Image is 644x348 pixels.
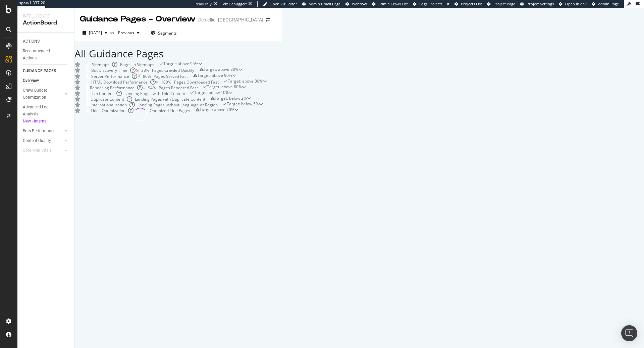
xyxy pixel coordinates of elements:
[223,102,259,108] div: success label
[23,87,58,101] div: Crawl Budget Optimization
[74,91,80,96] div: star
[215,95,247,101] span: Target: below 2%
[454,1,482,7] a: Projects List
[23,48,63,62] div: Recommended Actions
[74,48,282,59] h2: All Guidance Pages
[91,67,127,73] div: Bot Discovery Time
[135,96,205,102] div: Landing Pages with Duplicate Content
[196,108,234,121] div: warning label
[23,118,63,125] div: New - Internal
[413,1,449,7] a: Logs Projects List
[203,85,242,91] div: success label
[302,1,340,7] a: Admin Crawl Page
[224,79,263,85] div: success label
[598,1,619,6] span: Admin Page
[198,16,263,23] div: Demellier [GEOGRAPHIC_DATA]
[378,1,408,6] span: Admin Crawl List
[91,73,129,79] div: Server Performance
[161,79,171,85] div: 100%
[80,13,196,25] div: Guidance Pages - Overview
[148,28,179,38] button: Segments
[23,104,63,125] div: Advanced Log Analysis
[74,96,80,102] div: star
[23,77,39,84] div: Overview
[270,1,297,6] span: Open Viz Editor
[80,28,110,38] button: [DATE]
[152,67,194,73] div: Pages Crawled Quickly
[91,79,148,85] div: HTML Download Performance
[91,102,127,108] div: Internationalization
[621,325,637,341] div: Open Intercom Messenger
[90,91,114,96] div: Thin Content
[372,1,408,7] a: Admin Crawl List
[23,137,51,144] div: Content Quality
[115,28,142,38] button: Previous
[592,1,619,7] a: Admin Page
[227,101,259,107] span: Target: below 5%
[74,85,80,90] div: star
[92,62,109,67] div: Sitemaps
[23,48,69,62] a: Recommended Actions
[74,102,80,107] div: star
[154,73,188,79] div: Pages Served Fast
[23,13,69,19] div: Intelligence
[23,67,69,74] a: GUIDANCE PAGES
[110,30,115,36] span: vs
[23,38,69,45] a: ACTIONS
[174,79,219,85] div: Pages Downloaded Fast
[23,19,69,27] div: ActionBoard
[160,62,198,67] div: success label
[195,1,213,7] div: ReadOnly:
[461,1,482,6] span: Projects List
[156,81,158,83] img: Equal
[74,108,80,113] div: star
[89,30,102,36] span: 2025 Sep. 4th
[74,62,80,67] div: star
[520,1,554,7] a: Project Settings
[23,38,40,45] div: ACTIONS
[23,128,55,135] div: Bots Performance
[74,79,80,85] div: star
[266,17,270,22] div: arrow-right-arrow-left
[487,1,515,7] a: Project Page
[207,84,242,90] span: Target: above 80%
[493,1,515,6] span: Project Page
[559,1,587,7] a: Open in dev
[191,91,229,96] div: success label
[211,96,247,102] div: warning label
[150,108,190,121] div: Optimized Title Pages
[23,128,63,135] a: Bots Performance
[163,61,198,66] span: Target: above 95%
[527,1,554,6] span: Project Settings
[23,77,69,84] a: Overview
[23,104,69,125] a: Advanced Log AnalysisNew - Internal
[228,78,263,84] span: Target: above 80%
[23,137,63,144] a: Content Quality
[115,30,134,36] span: Previous
[143,87,145,89] img: Equal
[91,96,124,102] div: Duplicate Content
[223,1,247,7] div: Viz Debugger:
[193,73,232,79] div: warning label
[124,91,185,96] div: Landing Pages with Thin Content
[565,1,587,6] span: Open in dev
[148,85,156,91] div: 94%
[159,85,198,91] div: Pages Rendered Fast
[419,1,449,6] span: Logs Projects List
[120,62,154,67] div: Pages in Sitemaps
[143,73,151,79] div: 86%
[263,1,297,7] a: Open Viz Editor
[309,1,340,6] span: Admin Crawl Page
[197,72,232,78] span: Target: above 90%
[345,1,367,7] a: Webflow
[23,87,63,101] a: Crawl Budget Optimization
[194,90,229,95] span: Target: below 10%
[204,66,238,72] span: Target: above 80%
[23,147,52,154] div: Core Web Vitals
[138,102,218,108] div: Landing Pages without Language or Region
[90,85,135,91] div: Rendering Performance
[74,73,80,79] div: star
[352,1,367,6] span: Webflow
[158,30,177,36] span: Segments
[200,107,234,112] span: Target: above 70%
